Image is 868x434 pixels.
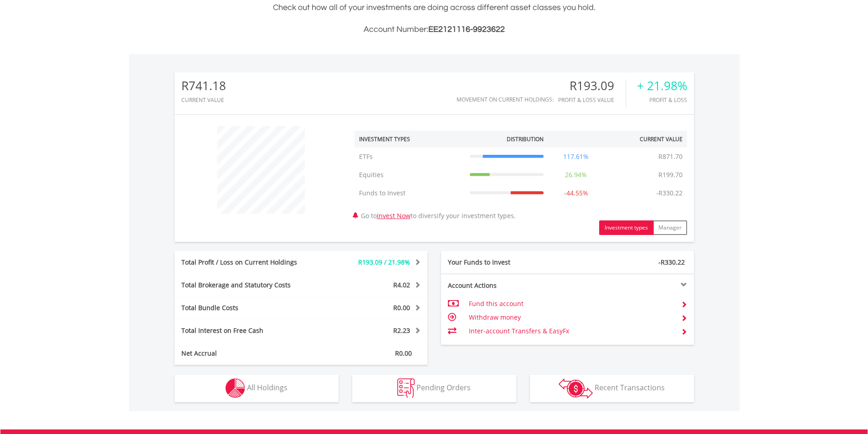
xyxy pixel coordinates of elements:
[354,131,465,148] th: Investment Types
[175,326,322,335] div: Total Interest on Free Cash
[558,97,626,103] div: Profit & Loss Value
[348,122,694,235] div: Go to to diversify your investment types.
[354,166,465,184] td: Equities
[654,166,687,184] td: R199.70
[658,258,685,266] span: -R330.22
[181,97,226,103] div: CURRENT VALUE
[181,79,226,92] div: R741.18
[652,184,687,202] td: -R330.22
[469,311,673,324] td: Withdraw money
[175,1,694,36] div: Check out how all of your investments are doing across different asset classes you hold.
[377,211,411,220] a: Invest Now
[637,79,687,92] div: + 21.98%
[175,281,322,290] div: Total Brokerage and Statutory Costs
[175,258,322,267] div: Total Profit / Loss on Current Holdings
[559,378,593,398] img: transactions-zar-wht.png
[393,303,410,312] span: R0.00
[441,258,568,267] div: Your Funds to Invest
[548,166,604,184] td: 26.94%
[604,131,687,148] th: Current Value
[175,303,322,312] div: Total Bundle Costs
[175,349,322,358] div: Net Accrual
[457,97,554,102] div: Movement on Current Holdings:
[654,148,687,166] td: R871.70
[441,281,568,290] div: Account Actions
[428,25,505,34] span: EE2121116-9923622
[558,79,626,92] div: R193.09
[354,184,465,202] td: Funds to Invest
[637,97,687,103] div: Profit & Loss
[397,378,415,398] img: pending_instructions-wht.png
[548,184,604,202] td: -44.55%
[175,23,694,36] h3: Account Number:
[599,220,653,235] button: Investment types
[393,326,410,335] span: R2.23
[247,383,288,393] span: All Holdings
[595,383,665,393] span: Recent Transactions
[530,375,694,402] button: Recent Transactions
[352,375,516,402] button: Pending Orders
[653,220,687,235] button: Manager
[175,375,339,402] button: All Holdings
[469,297,673,311] td: Fund this account
[416,383,471,393] span: Pending Orders
[548,148,604,166] td: 117.61%
[358,258,410,266] span: R193.09 / 21.98%
[395,349,412,357] span: R0.00
[226,378,245,398] img: holdings-wht.png
[507,135,544,143] div: Distribution
[469,324,673,338] td: Inter-account Transfers & EasyFx
[354,148,465,166] td: ETFs
[393,281,410,289] span: R4.02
